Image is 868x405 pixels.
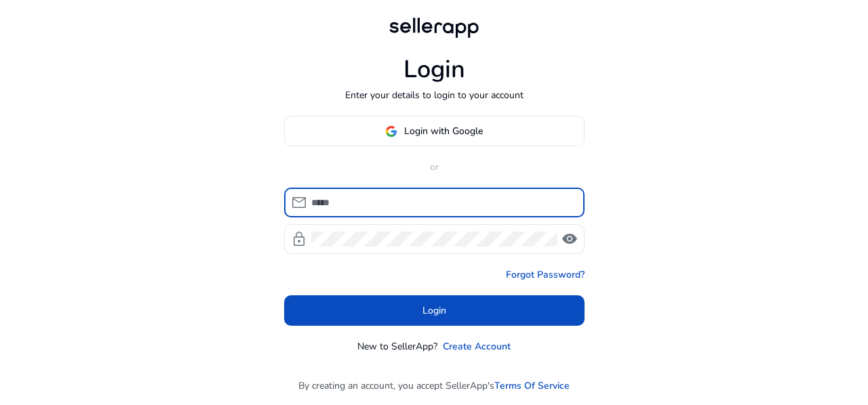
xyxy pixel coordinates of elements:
button: Login [284,295,585,326]
button: Login with Google [284,116,585,146]
span: visibility [561,231,578,247]
a: Terms Of Service [494,379,570,393]
a: Forgot Password? [506,268,585,282]
span: Login [422,303,446,318]
p: Enter your details to login to your account [345,88,524,102]
img: google-logo.svg [385,125,397,137]
span: mail [291,194,307,211]
p: or [284,160,585,174]
h1: Login [403,55,465,84]
span: lock [291,231,307,247]
span: Login with Google [404,124,483,138]
p: New to SellerApp? [357,339,437,354]
a: Create Account [443,339,511,354]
